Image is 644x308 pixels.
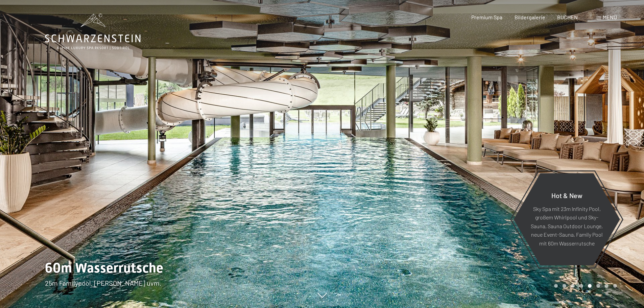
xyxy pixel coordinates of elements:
[554,284,558,288] div: Carousel Page 1
[515,14,545,20] a: Bildergalerie
[605,284,609,288] div: Carousel Page 7
[613,284,617,288] div: Carousel Page 8
[571,284,575,288] div: Carousel Page 3
[596,284,600,288] div: Carousel Page 6
[563,284,566,288] div: Carousel Page 2
[579,284,583,288] div: Carousel Page 4
[603,14,617,20] span: Menü
[557,14,578,20] a: BUCHEN
[530,204,603,247] p: Sky Spa mit 23m Infinity Pool, großem Whirlpool und Sky-Sauna, Sauna Outdoor Lounge, neue Event-S...
[552,284,617,288] div: Carousel Pagination
[471,14,502,20] a: Premium Spa
[588,284,592,288] div: Carousel Page 5 (Current Slide)
[513,173,620,266] a: Hot & New Sky Spa mit 23m Infinity Pool, großem Whirlpool und Sky-Sauna, Sauna Outdoor Lounge, ne...
[551,191,582,199] span: Hot & New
